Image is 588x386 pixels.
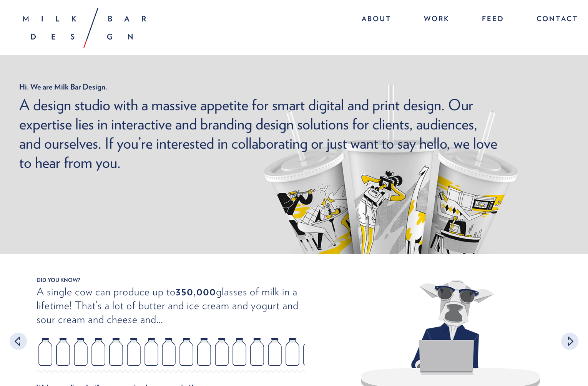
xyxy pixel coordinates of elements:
[19,95,500,172] p: A design studio with a massive appetite for smart digital and print design. Our expertise lies in...
[529,12,578,28] a: Contact
[37,285,305,326] p: A single cow can produce up to glasses of milk in a lifetime! That’s a lot of butter and ice crea...
[19,82,500,91] span: Hi. We are Milk Bar Design.
[474,12,512,28] a: Feed
[23,8,146,48] img: Milk Bar Design
[176,285,216,298] strong: 350,000
[17,277,571,283] strong: Did you know?
[416,12,457,28] a: Work
[354,12,399,28] a: About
